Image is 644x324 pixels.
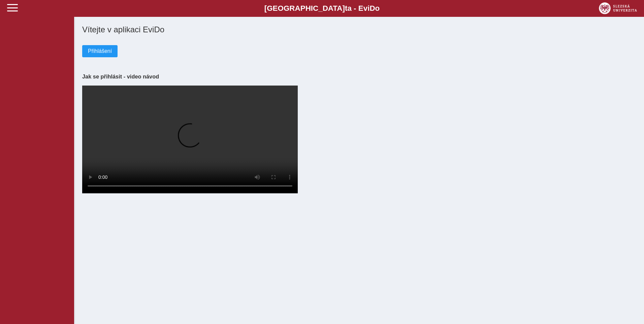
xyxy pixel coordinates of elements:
[345,4,347,12] span: t
[82,86,298,193] video: Your browser does not support the video tag.
[88,48,112,54] span: Přihlášení
[82,73,636,80] h3: Jak se přihlásit - video návod
[20,4,624,13] b: [GEOGRAPHIC_DATA] a - Evi
[82,25,636,34] h1: Vítejte v aplikaci EviDo
[369,4,375,12] span: D
[375,4,380,12] span: o
[82,45,118,57] button: Přihlášení
[599,2,637,14] img: logo_web_su.png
